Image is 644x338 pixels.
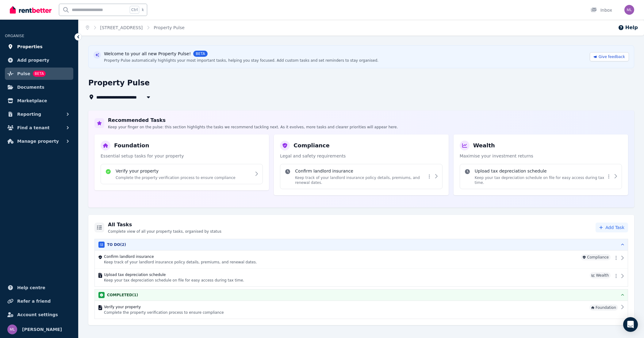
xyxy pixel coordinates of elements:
[79,20,192,36] nav: Breadcrumb
[426,173,432,180] button: More options
[473,141,495,150] h3: Wealth
[293,141,329,150] h3: Compliance
[154,25,185,30] a: Property Pulse
[5,68,73,80] a: PulseBETA
[591,7,612,13] div: Inbox
[108,117,398,124] h2: Recommended Tasks
[10,5,52,14] img: RentBetter
[599,54,625,59] span: Give feedback
[613,272,619,280] button: More options
[5,135,73,147] button: Manage property
[95,289,628,301] button: COMPLETED(1)
[17,111,41,118] span: Reporting
[130,6,139,14] span: Ctrl
[104,310,587,315] p: Complete the property verification process to ensure compliance
[280,153,442,159] p: Legal and safety requirements
[101,164,263,184] div: Verify your propertyComplete the property verification process to ensure compliance
[17,84,44,91] span: Documents
[104,58,378,63] div: Property Pulse automatically highlights your most important tasks, helping you stay focused. Add ...
[100,25,143,30] a: [STREET_ADDRESS]
[280,164,442,189] div: Confirm landlord insuranceKeep track of your landlord insurance policy details, premiums, and ren...
[5,295,73,307] a: Refer a friend
[5,54,73,66] a: Add property
[295,175,426,185] p: Keep track of your landlord insurance policy details, premiums, and renewal dates.
[5,108,73,120] button: Reporting
[7,324,17,334] img: meysam lashkari
[101,153,263,159] p: Essential setup tasks for your property
[17,70,30,77] span: Pulse
[17,297,51,305] span: Refer a friend
[5,34,24,38] span: ORGANISE
[590,52,629,61] a: Give feedback
[5,122,73,134] button: Find a tenant
[33,71,46,77] span: BETA
[88,78,150,88] h1: Property Pulse
[460,164,622,189] div: Upload tax depreciation scheduleKeep your tax depreciation schedule on file for easy access durin...
[116,168,236,174] h4: Verify your property
[460,153,622,159] p: Maximise your investment returns
[5,95,73,107] a: Marketplace
[108,125,398,130] p: Keep your finger on the pulse: this section highlights the tasks we recommend tackling next. As i...
[22,326,62,333] span: [PERSON_NAME]
[95,239,628,250] button: TO DO(2)
[104,278,587,283] p: Keep your tax depreciation schedule on file for easy access during tax time.
[107,242,126,247] h3: TO DO ( 2 )
[475,168,606,174] h4: Upload tax depreciation schedule
[107,293,138,297] h3: COMPLETED ( 1 )
[104,272,587,277] h4: Upload tax depreciation schedule
[17,138,59,145] span: Manage property
[108,229,221,234] p: Complete view of all your property tasks, organised by status
[605,224,624,231] span: Add Task
[624,5,634,15] img: meysam lashkari
[104,260,578,265] p: Keep track of your landlord insurance policy details, premiums, and renewal dates.
[104,305,587,309] h4: Verify your property
[104,254,578,259] h4: Confirm landlord insurance
[5,41,73,53] a: Properties
[475,175,606,185] p: Keep your tax depreciation schedule on file for easy access during tax time.
[5,282,73,294] a: Help centre
[116,175,236,180] p: Complete the property verification process to ensure compliance
[5,309,73,321] a: Account settings
[623,317,638,332] div: Open Intercom Messenger
[108,221,221,228] h2: All Tasks
[17,284,45,291] span: Help centre
[17,43,43,50] span: Properties
[17,311,58,318] span: Account settings
[606,173,612,180] button: More options
[5,81,73,93] a: Documents
[142,7,144,12] span: k
[613,254,619,262] button: More options
[618,24,638,31] button: Help
[114,141,149,150] h3: Foundation
[193,51,207,57] span: BETA
[17,124,50,131] span: Find a tenant
[17,56,49,64] span: Add property
[17,97,47,104] span: Marketplace
[104,51,191,57] span: Welcome to your all new Property Pulse!
[589,305,618,311] span: Foundation
[596,223,628,232] button: Add Task
[590,272,611,278] span: Wealth
[295,168,426,174] h4: Confirm landlord insurance
[581,254,611,260] span: Compliance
